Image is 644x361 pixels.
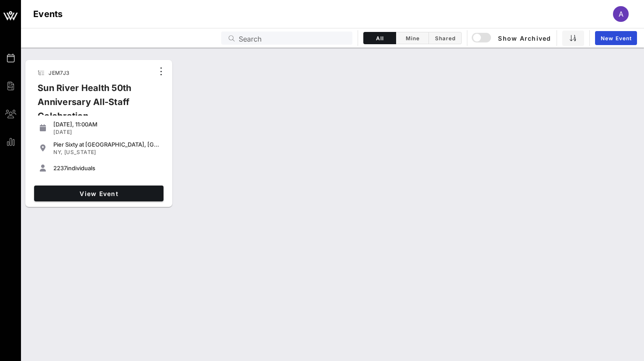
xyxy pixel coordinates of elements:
[473,30,551,46] button: Show Archived
[600,35,632,42] span: New Event
[619,10,623,18] span: A
[396,32,429,44] button: Mine
[53,141,160,148] div: Pier Sixty at [GEOGRAPHIC_DATA], [GEOGRAPHIC_DATA] in [GEOGRAPHIC_DATA]
[429,32,462,44] button: Shared
[49,70,69,76] span: JEM7J3
[53,129,160,136] div: [DATE]
[595,31,637,45] a: New Event
[33,7,63,21] h1: Events
[64,149,96,155] span: [US_STATE]
[53,121,160,128] div: [DATE], 11:00AM
[31,81,154,130] div: Sun River Health 50th Anniversary All-Staff Celebration
[473,33,551,43] span: Show Archived
[369,35,390,42] span: All
[53,165,67,172] span: 2237
[53,165,160,172] div: individuals
[434,35,456,42] span: Shared
[613,6,629,22] div: A
[363,32,396,44] button: All
[38,190,160,197] span: View Event
[34,186,164,201] a: View Event
[401,35,423,42] span: Mine
[53,149,63,155] span: NY,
